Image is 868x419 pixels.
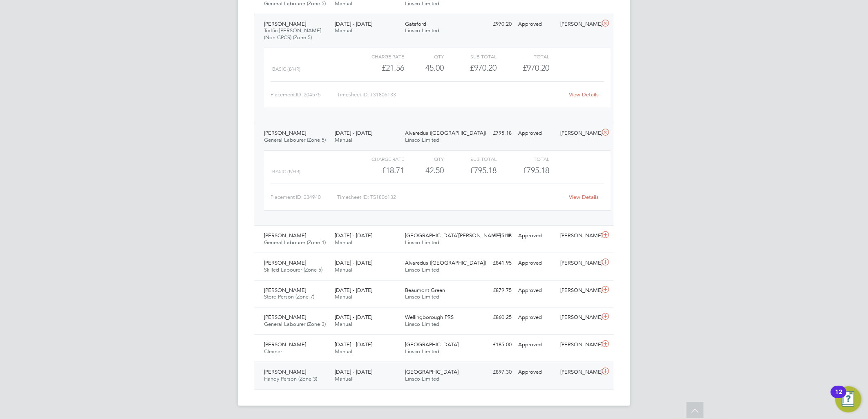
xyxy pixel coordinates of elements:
div: [PERSON_NAME] [557,127,600,140]
button: Open Resource Center, 12 new notifications [835,386,861,412]
span: [DATE] - [DATE] [335,259,372,266]
div: Approved [515,338,557,352]
div: £795.18 [472,127,515,140]
div: Charge rate [351,51,404,61]
span: Handy Person (Zone 3) [264,375,317,382]
span: Beaumont Green [405,287,445,294]
span: Wellingborough PRS [405,314,454,321]
div: [PERSON_NAME] [557,311,600,324]
span: Linsco Limited [405,136,440,143]
span: [PERSON_NAME] [264,314,306,321]
div: £18.71 [351,164,404,177]
div: £879.75 [472,284,515,297]
div: Approved [515,127,557,140]
span: Manual [335,348,352,355]
span: [GEOGRAPHIC_DATA][PERSON_NAME] LLP [405,232,511,239]
span: Basic (£/HR) [272,66,300,72]
div: Placement ID: 204575 [271,88,337,101]
div: £21.56 [351,61,404,75]
div: QTY [404,154,444,164]
div: [PERSON_NAME] [557,284,600,297]
span: Manual [335,266,352,273]
div: Sub Total [444,51,497,61]
div: [PERSON_NAME] [557,338,600,352]
div: [PERSON_NAME] [557,366,600,379]
span: Linsco Limited [405,293,440,300]
span: Linsco Limited [405,321,440,328]
div: Total [497,51,549,61]
span: [PERSON_NAME] [264,341,306,348]
span: [PERSON_NAME] [264,368,306,375]
span: Linsco Limited [405,348,440,355]
span: [PERSON_NAME] [264,232,306,239]
div: Total [497,154,549,164]
span: Linsco Limited [405,239,440,246]
div: £795.18 [472,229,515,243]
span: General Labourer (Zone 5) [264,136,326,143]
span: [PERSON_NAME] [264,129,306,136]
span: Manual [335,375,352,382]
div: 45.00 [404,61,444,75]
a: View Details [569,194,599,201]
span: [PERSON_NAME] [264,20,306,27]
div: Charge rate [351,154,404,164]
span: [GEOGRAPHIC_DATA] [405,341,459,348]
span: Manual [335,293,352,300]
span: [DATE] - [DATE] [335,368,372,375]
div: £841.95 [472,256,515,270]
span: Linsco Limited [405,27,440,34]
div: QTY [404,51,444,61]
span: Manual [335,27,352,34]
span: [GEOGRAPHIC_DATA] [405,368,459,375]
span: Basic (£/HR) [272,169,300,174]
div: [PERSON_NAME] [557,18,600,31]
div: £860.25 [472,311,515,324]
span: Linsco Limited [405,375,440,382]
span: [DATE] - [DATE] [335,20,372,27]
div: £897.30 [472,366,515,379]
div: Approved [515,18,557,31]
span: Traffic [PERSON_NAME] (Non CPCS) (Zone 5) [264,27,321,41]
span: General Labourer (Zone 3) [264,321,326,328]
span: Skilled Labourer (Zone 5) [264,266,322,273]
span: [DATE] - [DATE] [335,232,372,239]
span: Alvaredus ([GEOGRAPHIC_DATA]) [405,259,486,266]
span: [PERSON_NAME] [264,259,306,266]
div: Approved [515,284,557,297]
span: £795.18 [523,165,550,175]
div: £795.18 [444,164,497,177]
div: £185.00 [472,338,515,352]
span: [DATE] - [DATE] [335,341,372,348]
div: Approved [515,366,557,379]
div: Placement ID: 234940 [271,191,337,204]
a: View Details [569,91,599,98]
span: Manual [335,321,352,328]
div: £970.20 [472,18,515,31]
span: General Labourer (Zone 1) [264,239,326,246]
span: Linsco Limited [405,266,440,273]
span: [PERSON_NAME] [264,287,306,294]
span: Manual [335,239,352,246]
div: Timesheet ID: TS1806132 [337,191,564,204]
span: £970.20 [523,63,550,73]
span: [DATE] - [DATE] [335,314,372,321]
div: [PERSON_NAME] [557,229,600,243]
div: Sub Total [444,154,497,164]
span: Alvaredus ([GEOGRAPHIC_DATA]) [405,129,486,136]
div: [PERSON_NAME] [557,256,600,270]
span: [DATE] - [DATE] [335,129,372,136]
div: Approved [515,229,557,243]
div: 12 [835,392,842,403]
div: £970.20 [444,61,497,75]
div: Approved [515,256,557,270]
span: Gateford [405,20,427,27]
span: [DATE] - [DATE] [335,287,372,294]
div: 42.50 [404,164,444,177]
span: Manual [335,136,352,143]
span: Cleaner [264,348,282,355]
div: Timesheet ID: TS1806133 [337,88,564,101]
div: Approved [515,311,557,324]
span: Store Person (Zone 7) [264,293,314,300]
